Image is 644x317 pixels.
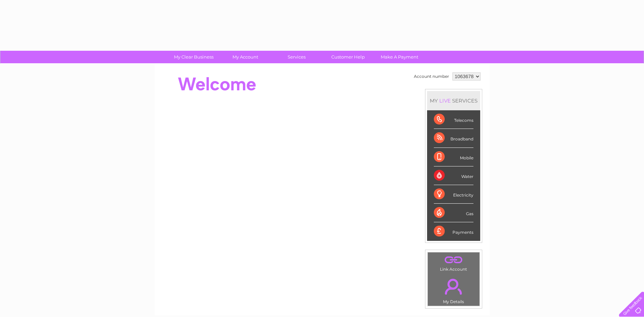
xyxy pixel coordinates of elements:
td: Account number [412,71,451,82]
td: My Details [427,273,480,306]
div: Telecoms [434,110,473,129]
a: . [429,254,478,266]
div: Gas [434,204,473,222]
a: Services [269,51,325,63]
div: MY SERVICES [427,91,480,110]
a: My Clear Business [166,51,222,63]
div: Water [434,166,473,185]
div: Electricity [434,185,473,204]
td: Link Account [427,252,480,273]
a: My Account [217,51,273,63]
a: Customer Help [320,51,376,63]
a: Make A Payment [372,51,427,63]
div: Payments [434,222,473,241]
div: LIVE [438,97,452,104]
div: Mobile [434,148,473,166]
div: Broadband [434,129,473,148]
a: . [429,275,478,298]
